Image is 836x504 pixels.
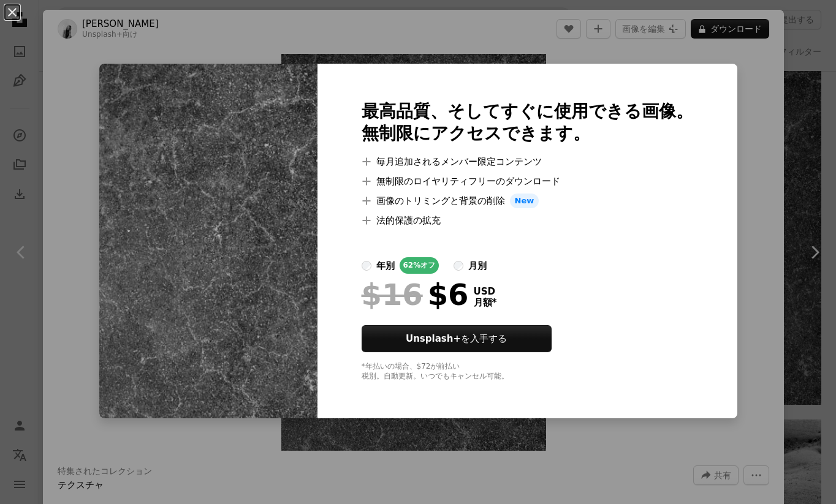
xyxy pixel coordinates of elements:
[474,286,497,297] span: USD
[468,258,487,273] div: 月別
[362,154,693,169] li: 毎月追加されるメンバー限定コンテンツ
[362,213,693,228] li: 法的保護の拡充
[362,279,469,310] div: $6
[376,258,395,273] div: 年別
[406,333,461,344] strong: Unsplash+
[362,279,423,310] span: $16
[400,257,439,274] div: 62% オフ
[454,261,463,271] input: 月別
[362,325,552,352] button: Unsplash+を入手する
[362,362,693,382] div: *年払いの場合、 $72 が前払い 税別。自動更新。いつでもキャンセル可能。
[362,261,371,271] input: 年別62%オフ
[362,100,693,145] h2: 最高品質、そしてすぐに使用できる画像。 無制限にアクセスできます。
[510,194,539,208] span: New
[99,64,317,418] img: premium_photo-1670475315600-22a988512a5c
[362,194,693,208] li: 画像のトリミングと背景の削除
[362,174,693,189] li: 無制限のロイヤリティフリーのダウンロード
